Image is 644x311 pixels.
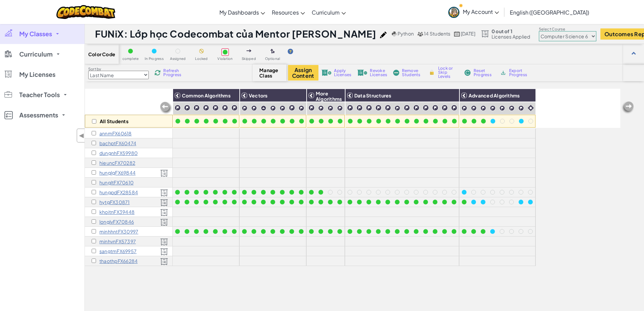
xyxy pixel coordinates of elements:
[219,9,259,16] span: My Dashboards
[261,105,266,111] img: IconPracticeLevel.svg
[216,3,268,21] a: My Dashboards
[334,69,351,77] span: Apply Licenses
[19,92,60,98] span: Teacher Tools
[469,92,520,98] span: Advanced Algorithms
[242,57,256,61] span: Skipped
[423,105,429,111] img: IconChallengeLevel.svg
[160,199,168,206] img: Licensed
[249,92,268,98] span: Vectors
[445,1,502,23] a: My Account
[432,105,438,111] img: IconChallengeLevel.svg
[160,219,168,226] img: Licensed
[222,105,228,111] img: IconChallengeLevel.svg
[288,49,293,54] img: IconHint.svg
[438,66,458,79] span: Lock or Skip Levels
[19,51,53,57] span: Curriculum
[366,105,372,111] img: IconChallengeLevel.svg
[251,105,257,111] img: IconChallengeLevel.svg
[288,65,318,81] button: Assign Content
[492,34,530,39] span: Licenses Applied
[159,101,173,115] img: Arrow_Left_Inactive.png
[203,105,209,111] img: IconChallengeLevel.svg
[375,105,382,111] img: IconChallengeLevel.svg
[100,118,128,124] p: All Students
[160,258,168,265] img: Licensed
[154,70,161,76] img: IconReload.svg
[242,105,247,111] img: IconChallengeLevel.svg
[193,105,200,111] img: IconChallengeLevel.svg
[99,258,138,264] p: thaothpFX66284
[370,69,387,77] span: Revoke Licenses
[184,105,190,111] img: IconChallengeLevel.svg
[88,51,115,57] span: Color Code
[99,219,134,224] p: longlvFX70846
[328,105,333,111] img: IconChallengeLevel.svg
[528,105,534,111] img: IconIntro.svg
[492,28,530,34] span: 0 out of 1
[354,92,391,98] span: Data Structures
[337,105,343,111] img: IconChallengeLevel.svg
[539,26,596,32] label: Select Course
[289,105,295,111] img: IconChallengeLevel.svg
[259,67,279,78] span: Manage Class
[500,70,506,76] img: IconArchive.svg
[99,160,135,165] p: hieuncFX70282
[99,199,130,205] p: hytgFX30871
[99,180,134,185] p: hungltFX70610
[160,209,168,216] img: Licensed
[160,248,168,256] img: Licensed
[88,66,149,72] label: Sort by
[321,70,332,76] img: IconLicenseApply.svg
[79,131,85,140] span: ◀
[99,248,137,254] p: sangtmFX69957
[170,57,186,61] span: Assigned
[392,31,397,37] img: python.png
[122,57,139,61] span: complete
[160,238,168,246] img: Licensed
[506,3,593,21] a: English ([GEOGRAPHIC_DATA])
[509,69,530,77] span: Export Progress
[316,90,342,102] span: More Algorithms
[461,30,475,37] span: [DATE]
[160,170,168,177] img: Licensed
[442,105,448,111] img: IconChallengeLevel.svg
[402,69,422,77] span: Remove Students
[318,105,324,111] img: IconChallengeLevel.svg
[454,31,460,37] img: calendar.svg
[356,105,363,111] img: IconChallengeLevel.svg
[212,105,219,111] img: IconChallengeLevel.svg
[99,131,132,136] p: annmFX60618
[182,92,231,98] span: Common Algorithms
[308,105,315,111] img: IconChallengeLevel.svg
[231,105,238,111] img: IconChallengeLevel.svg
[272,9,299,16] span: Resources
[480,105,486,111] img: IconChallengeLevel.svg
[145,57,164,61] span: In Progress
[265,57,280,61] span: Optional
[99,239,136,244] p: minhvnFX57397
[312,9,340,16] span: Curriculum
[413,105,420,111] img: IconChallengeLevel.svg
[424,30,451,37] span: 14 Students
[490,105,496,111] img: IconChallengeLevel.svg
[404,105,410,111] img: IconChallengeLevel.svg
[270,49,275,54] img: IconOptionalLevel.svg
[299,105,304,111] img: IconChallengeLevel.svg
[499,105,505,111] img: IconChallengeLevel.svg
[270,105,276,111] img: IconChallengeLevel.svg
[428,69,435,75] img: IconLock.svg
[471,105,477,111] img: IconChallengeLevel.svg
[308,3,349,21] a: Curriculum
[174,105,181,111] img: IconChallengeLevel.svg
[99,209,135,215] p: khoitnFX39448
[448,7,459,18] img: avatar
[19,112,58,118] span: Assessments
[99,229,138,234] p: minhhntFX30997
[357,70,367,76] img: IconLicenseRevoke.svg
[417,31,423,37] img: MultipleUsers.png
[393,70,399,76] img: IconRemoveStudents.svg
[474,69,494,77] span: Reset Progress
[163,69,184,77] span: Refresh Progress
[385,105,391,111] img: IconChallengeLevel.svg
[56,5,116,19] a: CodeCombat logo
